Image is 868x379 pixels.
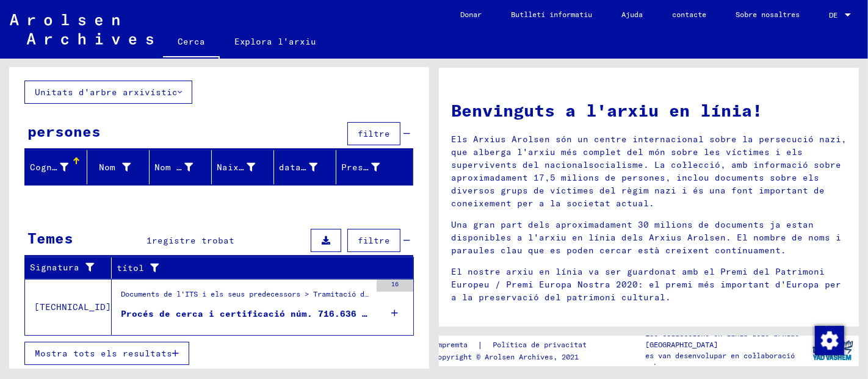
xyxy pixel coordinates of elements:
a: Política de privacitat [483,339,601,352]
mat-header-cell: Naixement [212,150,274,184]
font: es van desenvolupar en col·laboració amb [645,351,795,371]
font: registre trobat [152,235,234,246]
font: filtre [358,128,390,139]
font: Procés de cerca i certificació núm. 716.636 per a COMPTE [PERSON_NAME], [PERSON_NAME] nascut el [... [121,308,747,319]
font: Donar [460,10,482,19]
font: El nostre arxiu en línia va ser guardonat amb el Premi del Patrimoni Europeu / Premi Europa Nostr... [451,266,841,303]
mat-header-cell: Cognom [25,150,87,184]
font: Política de privacitat [493,340,587,349]
font: empremta [433,340,468,349]
div: Nom de naixement [154,157,211,177]
font: Signatura [30,262,79,273]
font: data de naixement [279,162,372,173]
div: Nom [92,157,149,177]
a: Cerca [163,27,220,59]
div: títol [117,258,399,278]
font: persones [27,122,101,140]
font: contacte [672,10,706,19]
font: Cerca [178,36,205,47]
font: Ajuda [621,10,643,19]
button: Unitats d'arbre arxivístic [24,81,192,104]
font: Sobre nosaltres [736,10,800,19]
font: 1 [146,235,152,246]
img: Canviar el consentiment [815,326,844,355]
font: | [477,339,483,350]
div: Signatura [30,258,111,278]
font: títol [117,262,144,273]
mat-header-cell: Nom de naixement [150,150,212,184]
a: Explora l'arxiu [220,27,331,56]
font: [TECHNICAL_ID] [34,301,111,312]
font: Cognom [30,162,63,173]
button: Mostra tots els resultats [24,342,189,365]
img: yv_logo.png [810,335,856,366]
img: Arolsen_neg.svg [10,14,153,45]
font: Benvinguts a l'arxiu en línia! [451,99,762,121]
font: Nom de naixement [154,162,242,173]
div: data de naixement [279,157,336,177]
font: Presoner núm. [341,162,413,173]
font: 16 [391,280,399,288]
font: Una gran part dels aproximadament 30 milions de documents ja estan disponibles a l'arxiu en línia... [451,219,841,256]
font: Explora l'arxiu [234,36,317,47]
font: Unitats d'arbre arxivístic [35,87,178,98]
font: Butlletí informatiu [511,10,592,19]
div: Cognom [30,157,87,177]
button: filtre [347,122,400,145]
div: Presoner núm. [341,157,398,177]
font: Temes [27,229,73,247]
font: Mostra tots els resultats [35,348,172,359]
font: Copyright © Arolsen Archives, 2021 [433,352,579,361]
mat-header-cell: Nom [87,150,150,184]
font: Els Arxius Arolsen són un centre internacional sobre la persecució nazi, que alberga l'arxiu més ... [451,134,847,209]
mat-header-cell: data de naixement [274,150,336,184]
div: Canviar el consentiment [814,325,844,355]
font: Naixement [217,162,266,173]
font: DE [829,10,837,20]
font: filtre [358,235,390,246]
a: empremta [433,339,477,352]
button: filtre [347,229,400,252]
div: Naixement [217,157,273,177]
font: Nom [99,162,115,173]
mat-header-cell: Presoner núm. [336,150,413,184]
